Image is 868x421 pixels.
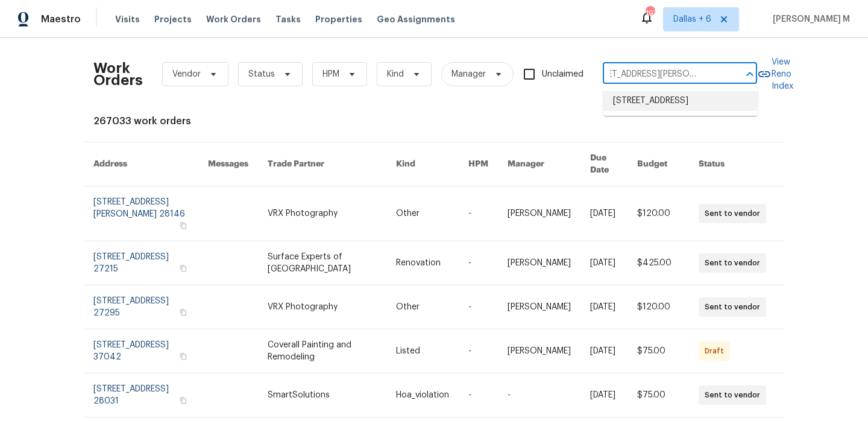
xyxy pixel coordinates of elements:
th: Manager [498,142,580,186]
span: [PERSON_NAME] M [768,13,850,25]
span: Projects [154,13,192,25]
button: Copy Address [178,395,189,406]
td: Listed [386,329,459,373]
td: [PERSON_NAME] [498,285,580,329]
span: Visits [115,13,140,25]
button: Copy Address [178,307,189,318]
td: [PERSON_NAME] [498,186,580,241]
div: 197 [646,7,654,19]
span: Tasks [275,15,301,24]
button: Copy Address [178,351,189,362]
td: SmartSolutions [258,373,386,417]
span: Maestro [41,13,81,25]
th: Messages [198,142,258,186]
td: - [459,373,498,417]
th: HPM [459,142,498,186]
th: Status [689,142,784,186]
td: - [459,241,498,285]
span: Geo Assignments [377,13,455,25]
button: Copy Address [178,263,189,274]
td: - [498,373,580,417]
span: Dallas + 6 [673,13,711,25]
td: [PERSON_NAME] [498,241,580,285]
td: VRX Photography [258,186,386,241]
span: HPM [322,68,339,80]
button: Copy Address [178,220,189,231]
span: Kind [387,68,404,80]
td: Surface Experts of [GEOGRAPHIC_DATA] [258,241,386,285]
button: Close [741,66,758,83]
td: Renovation [386,241,459,285]
td: Coverall Painting and Remodeling [258,329,386,373]
th: Kind [386,142,459,186]
td: - [459,329,498,373]
span: Work Orders [206,13,261,25]
td: Other [386,186,459,241]
td: - [459,186,498,241]
input: Enter in an address [603,65,723,84]
span: Vendor [172,68,201,80]
h2: Work Orders [93,62,143,86]
span: Manager [451,68,486,80]
th: Budget [627,142,689,186]
td: [PERSON_NAME] [498,329,580,373]
span: Unclaimed [542,68,583,81]
td: - [459,285,498,329]
th: Due Date [580,142,627,186]
div: 267033 work orders [93,115,775,127]
td: Hoa_violation [386,373,459,417]
th: Trade Partner [258,142,386,186]
li: [STREET_ADDRESS] [603,91,758,111]
th: Address [84,142,198,186]
span: Properties [315,13,362,25]
td: VRX Photography [258,285,386,329]
span: Status [248,68,275,80]
td: Other [386,285,459,329]
a: View Reno Index [757,56,793,92]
